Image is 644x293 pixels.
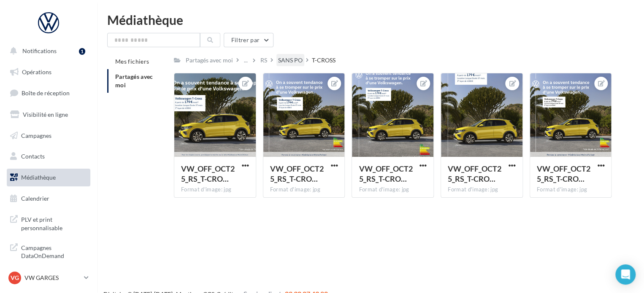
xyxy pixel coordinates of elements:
[7,270,90,286] a: VG VW GARGES
[537,164,590,183] span: VW_OFF_OCT25_RS_T-CROSS_GMB_720x720px_TCROSS
[21,132,51,139] span: Campagnes
[5,106,92,124] a: Visibilité en ligne
[5,210,92,235] a: PLV et print personnalisable
[270,164,324,183] span: VW_OFF_OCT25_RS_T-CROSS_CARRE
[115,58,149,65] span: Mes fichiers
[22,68,51,75] span: Opérations
[186,56,233,65] div: Partagés avec moi
[5,42,89,60] button: Notifications 1
[537,186,605,194] div: Format d'image: jpg
[615,264,636,285] div: Open Intercom Messenger
[21,174,56,181] span: Médiathèque
[22,89,70,97] span: Boîte de réception
[270,186,338,194] div: Format d'image: jpg
[448,186,516,194] div: Format d'image: jpg
[107,13,634,26] div: Médiathèque
[115,73,153,89] span: Partagés avec moi
[21,214,87,232] span: PLV et print personnalisable
[5,84,92,102] a: Boîte de réception
[278,56,303,65] div: SANS PO
[5,239,92,263] a: Campagnes DataOnDemand
[5,63,92,81] a: Opérations
[5,169,92,186] a: Médiathèque
[5,148,92,165] a: Contacts
[359,186,427,194] div: Format d'image: jpg
[448,164,501,183] span: VW_OFF_OCT25_RS_T-CROSS_STORY_1080x1920px
[23,111,68,118] span: Visibilité en ligne
[242,54,249,66] div: ...
[359,164,412,183] span: VW_OFF_OCT25_RS_T-CROSS_INSTA_1080x1350px
[79,48,85,55] div: 1
[11,274,19,282] span: VG
[24,274,81,282] p: VW GARGES
[5,127,92,145] a: Campagnes
[21,195,49,202] span: Calendrier
[312,56,336,65] div: T-CROSS
[260,56,267,65] div: RS
[21,153,45,160] span: Contacts
[21,242,87,260] span: Campagnes DataOnDemand
[181,186,249,194] div: Format d'image: jpg
[224,33,273,47] button: Filtrer par
[5,190,92,207] a: Calendrier
[22,47,57,54] span: Notifications
[181,164,235,183] span: VW_OFF_OCT25_RS_T-CROSS_GMB_1740x1300px_TCROSS_E1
